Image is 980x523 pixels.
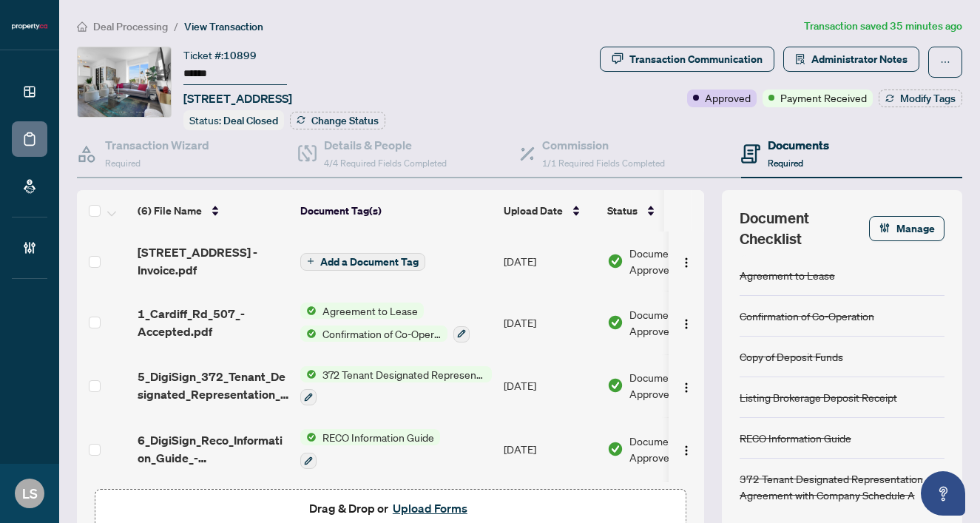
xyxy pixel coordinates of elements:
button: Logo [675,249,698,273]
span: 372 Tenant Designated Representation Agreement with Company Schedule A [317,366,492,382]
span: Document Approved [629,369,721,402]
li: / [174,18,178,35]
h4: Documents [768,136,829,154]
img: Logo [680,318,692,330]
span: 1_Cardiff_Rd_507_-Accepted.pdf [138,305,288,340]
span: Payment Received [780,90,867,106]
div: RECO Information Guide [740,430,851,446]
article: Transaction saved 35 minutes ago [804,18,962,35]
span: [STREET_ADDRESS] - Invoice.pdf [138,243,288,279]
span: Document Approved [629,245,721,277]
span: ellipsis [940,57,950,67]
span: Modify Tags [900,93,956,104]
th: Upload Date [498,190,601,232]
span: Manage [896,217,935,240]
h4: Transaction Wizard [105,136,209,154]
span: 4/4 Required Fields Completed [324,158,447,169]
span: plus [307,257,314,265]
img: logo [12,22,47,31]
span: LS [22,483,38,504]
img: Document Status [607,253,624,269]
span: View Transaction [184,20,263,33]
span: 5_DigiSign_372_Tenant_Designated_Representation_Agreement_-_OREA.pdf [138,368,288,403]
span: Document Approved [629,433,721,465]
span: 10899 [223,49,257,62]
img: Document Status [607,314,624,331]
img: Logo [680,382,692,394]
span: Document Checklist [740,208,869,249]
button: Modify Tags [879,90,962,107]
button: Logo [675,311,698,334]
img: Status Icon [300,429,317,445]
div: Confirmation of Co-Operation [740,308,874,324]
span: Deal Closed [223,114,278,127]
th: (6) File Name [132,190,294,232]
div: Agreement to Lease [740,267,835,283]
span: Agreement to Lease [317,303,424,319]
img: Document Status [607,377,624,394]
th: Status [601,190,727,232]
img: Status Icon [300,303,317,319]
span: Deal Processing [93,20,168,33]
td: [DATE] [498,354,601,418]
button: Upload Forms [388,499,472,518]
span: Document Approved [629,306,721,339]
img: Logo [680,445,692,456]
img: Status Icon [300,366,317,382]
span: 6_DigiSign_Reco_Information_Guide_-_RECO_Forms.pdf [138,431,288,467]
span: Required [768,158,803,169]
span: Approved [705,90,751,106]
button: Status IconAgreement to LeaseStatus IconConfirmation of Co-Operation [300,303,470,343]
button: Add a Document Tag [300,253,425,271]
span: (6) File Name [138,203,202,219]
div: Transaction Communication [629,47,763,71]
img: Document Status [607,441,624,457]
span: Add a Document Tag [320,257,419,267]
button: Change Status [290,112,385,129]
button: Logo [675,437,698,461]
h4: Commission [542,136,665,154]
img: IMG-C12282084_1.jpg [78,47,171,117]
span: RECO Information Guide [317,429,440,445]
span: home [77,21,87,32]
span: 1/1 Required Fields Completed [542,158,665,169]
span: Required [105,158,141,169]
div: 372 Tenant Designated Representation Agreement with Company Schedule A [740,470,944,503]
span: Status [607,203,638,219]
td: [DATE] [498,232,601,291]
button: Add a Document Tag [300,252,425,271]
td: [DATE] [498,417,601,481]
div: Copy of Deposit Funds [740,348,843,365]
th: Document Tag(s) [294,190,498,232]
img: Logo [680,257,692,269]
button: Transaction Communication [600,47,774,72]
button: Status IconRECO Information Guide [300,429,440,469]
span: Change Status [311,115,379,126]
button: Manage [869,216,944,241]
span: Drag & Drop or [309,499,472,518]
img: Status Icon [300,325,317,342]
td: [DATE] [498,291,601,354]
button: Logo [675,374,698,397]
span: Administrator Notes [811,47,908,71]
span: [STREET_ADDRESS] [183,90,292,107]
div: Status: [183,110,284,130]
button: Open asap [921,471,965,516]
span: Upload Date [504,203,563,219]
span: Confirmation of Co-Operation [317,325,447,342]
span: solution [795,54,805,64]
h4: Details & People [324,136,447,154]
div: Ticket #: [183,47,257,64]
div: Listing Brokerage Deposit Receipt [740,389,897,405]
button: Administrator Notes [783,47,919,72]
button: Status Icon372 Tenant Designated Representation Agreement with Company Schedule A [300,366,492,406]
